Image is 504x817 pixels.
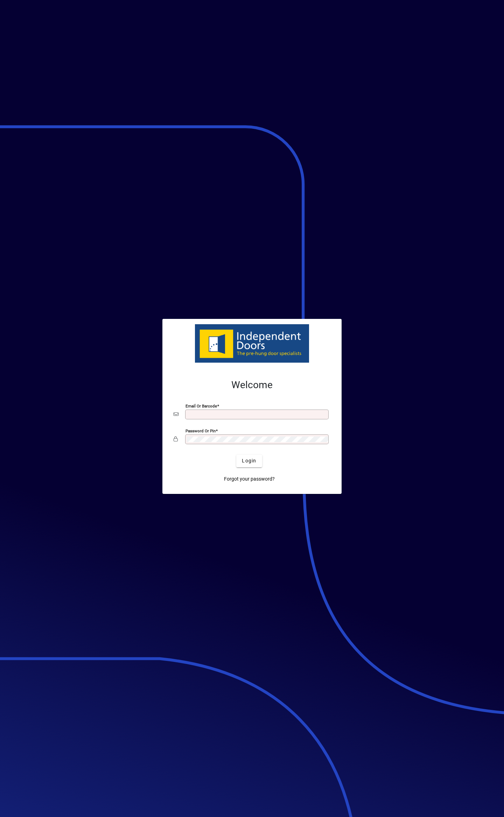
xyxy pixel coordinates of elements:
[185,428,216,433] mat-label: Password or Pin
[221,473,278,486] a: Forgot your password?
[242,457,256,465] span: Login
[174,379,330,391] h2: Welcome
[236,455,262,467] button: Login
[185,403,217,408] mat-label: Email or Barcode
[224,475,275,483] span: Forgot your password?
